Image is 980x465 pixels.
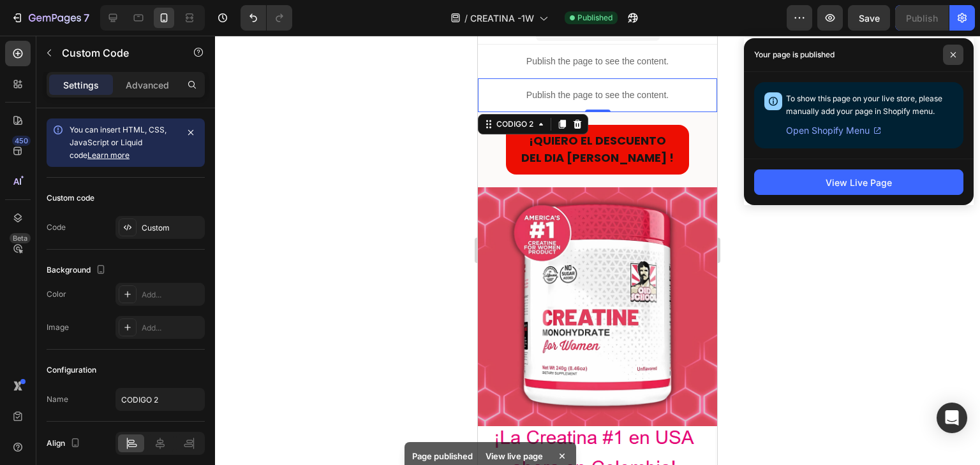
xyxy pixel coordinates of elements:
[5,5,95,31] button: 7
[937,403,967,433] div: Open Intercom Messenger
[895,5,949,31] button: Publish
[47,322,69,333] div: Image
[47,394,68,405] div: Name
[754,169,963,195] button: View Live Page
[62,45,170,61] p: Custom Code
[786,123,870,138] span: Open Shopify Menu
[142,289,202,301] div: Add...
[142,222,202,234] div: Custom
[47,289,66,300] div: Color
[10,233,31,243] div: Beta
[577,12,612,24] span: Published
[906,11,938,25] div: Publish
[126,78,169,92] p: Advanced
[47,192,94,204] div: Custom code
[754,48,835,61] p: Your page is published
[87,150,130,160] a: Learn more
[859,13,880,24] span: Save
[464,11,468,25] span: /
[12,136,31,146] div: 450
[84,10,89,25] p: 7
[478,36,717,465] iframe: Design area
[142,322,202,334] div: Add...
[786,94,942,116] span: To show this page on your live store, please manually add your page in Shopify menu.
[412,450,473,462] p: Page published
[826,176,892,189] div: View Live Page
[47,222,66,233] div: Code
[470,11,534,25] span: CREATINA -1W
[47,262,108,279] div: Background
[478,447,551,465] div: View live page
[47,435,83,452] div: Align
[70,125,167,160] span: You can insert HTML, CSS, JavaScript or Liquid code
[241,5,292,31] div: Undo/Redo
[63,78,99,92] p: Settings
[47,364,96,376] div: Configuration
[848,5,890,31] button: Save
